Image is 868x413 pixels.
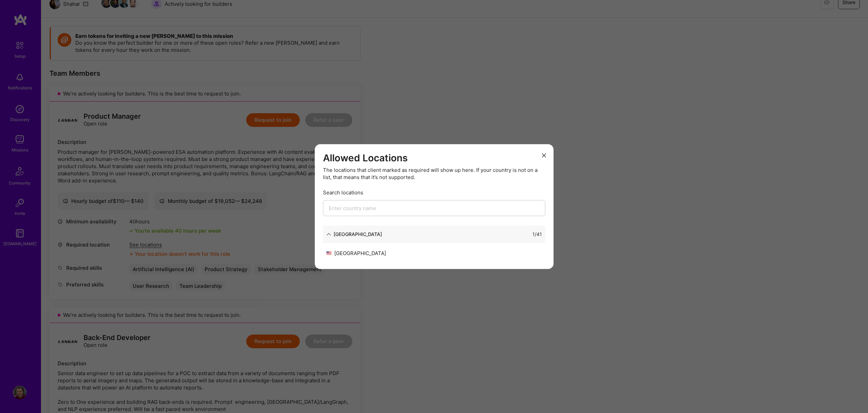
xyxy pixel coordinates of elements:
[334,231,382,238] div: [GEOGRAPHIC_DATA]
[315,144,554,269] div: modal
[542,153,546,158] i: icon Close
[326,232,331,236] i: icon ArrowDown
[323,152,545,164] h3: Allowed Locations
[323,166,545,181] div: The locations that client marked as required will show up here. If your country is not on a list,...
[323,200,545,216] input: Enter country name
[326,251,332,255] img: United States
[532,231,542,238] div: 1 / 41
[323,189,545,196] div: Search locations
[326,250,434,257] div: [GEOGRAPHIC_DATA]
